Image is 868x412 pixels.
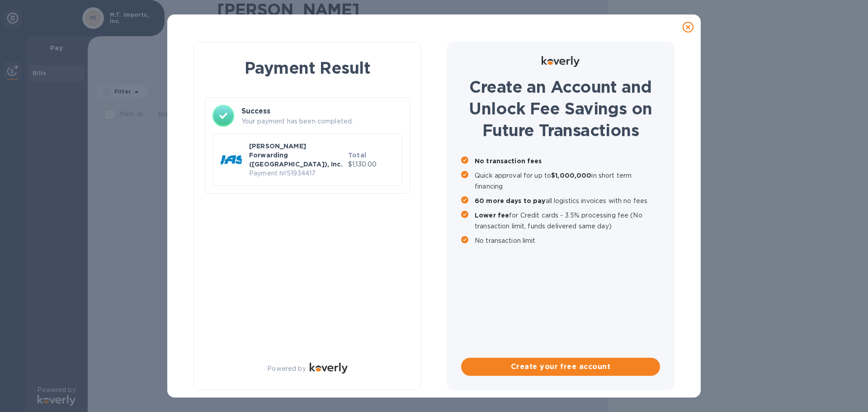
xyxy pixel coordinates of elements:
[461,76,660,141] h1: Create an Account and Unlock Fee Savings on Future Transactions
[208,57,406,79] h1: Payment Result
[475,210,660,232] p: for Credit cards - 3.5% processing fee (No transaction limit, funds delivered same day)
[249,142,344,169] p: [PERSON_NAME] Forwarding ([GEOGRAPHIC_DATA]), Inc.
[551,172,591,179] b: $1,000,000
[267,364,306,374] p: Powered by
[475,197,546,204] b: 60 more days to pay
[542,56,580,67] img: Logo
[249,169,344,178] p: Payment № 51934417
[475,212,509,219] b: Lower fee
[475,157,542,165] b: No transaction fees
[348,160,395,169] p: $1,130.00
[475,235,660,246] p: No transaction limit
[241,117,402,126] p: Your payment has been completed.
[348,152,366,159] b: Total
[475,195,660,206] p: all logistics invoices with no fees
[461,358,660,376] button: Create your free account
[310,363,348,374] img: Logo
[241,106,402,117] h3: Success
[475,170,660,192] p: Quick approval for up to in short term financing
[468,361,653,372] span: Create your free account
